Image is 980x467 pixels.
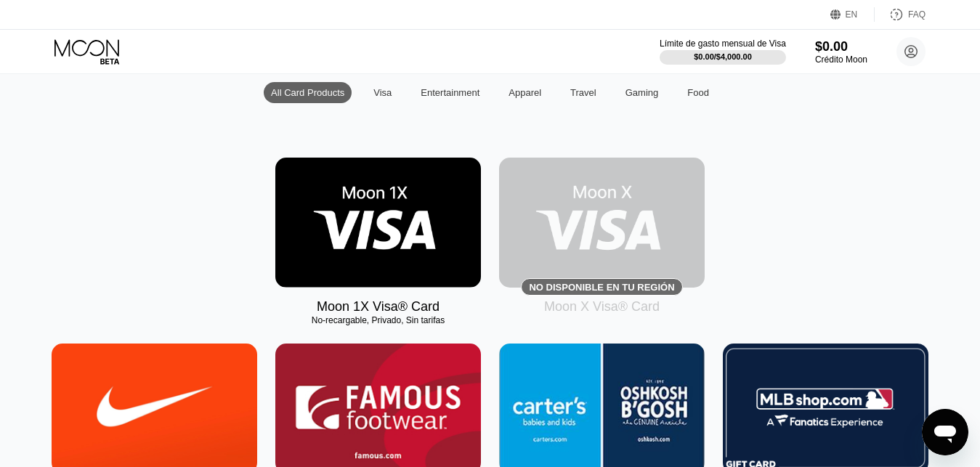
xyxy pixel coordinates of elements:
[421,87,479,98] div: Entertainment
[922,409,968,455] iframe: Botón para iniciar la ventana de mensajería
[373,87,392,98] div: Visa
[501,82,548,103] div: Apparel
[413,82,487,103] div: Entertainment
[509,87,541,98] div: Apparel
[815,54,867,65] div: Crédito Moon
[366,82,399,103] div: Visa
[317,299,440,314] div: Moon 1X Visa® Card
[694,52,752,61] div: $0.00 / $4,000.00
[660,38,786,65] div: Límite de gasto mensual de Visa$0.00/$4,000.00
[815,39,867,54] div: $0.00
[846,9,858,20] div: EN
[499,158,705,288] div: No disponible en tu región
[625,87,659,98] div: Gaming
[680,82,716,103] div: Food
[618,82,666,103] div: Gaming
[908,9,926,20] div: FAQ
[529,282,674,293] div: No disponible en tu región
[570,87,596,98] div: Travel
[275,315,481,325] div: No-recargable, Privado, Sin tarifas
[563,82,604,103] div: Travel
[264,82,352,103] div: All Card Products
[660,38,786,49] div: Límite de gasto mensual de Visa
[830,7,875,22] div: EN
[815,39,867,65] div: $0.00Crédito Moon
[544,299,660,314] div: Moon X Visa® Card
[687,87,709,98] div: Food
[271,87,344,98] div: All Card Products
[875,7,926,22] div: FAQ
